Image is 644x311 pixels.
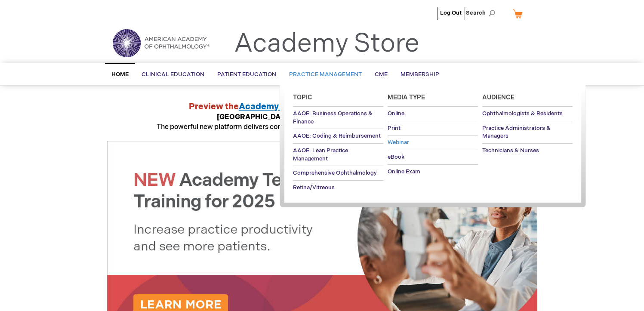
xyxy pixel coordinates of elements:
[293,132,381,139] span: AAOE: Coding & Reimbursement
[388,125,401,132] span: Print
[293,147,348,162] span: AAOE: Lean Practice Management
[293,110,373,125] span: AAOE: Business Operations & Finance
[482,110,563,117] span: Ophthalmologists & Residents
[388,94,425,101] span: Media Type
[189,102,455,112] strong: Preview the at AAO 2025
[293,184,335,191] span: Retina/Vitreous
[293,94,312,101] span: Topic
[239,102,402,112] a: Academy Technician Training Platform
[388,154,404,160] span: eBook
[440,9,462,16] a: Log Out
[234,28,419,59] a: Academy Store
[482,94,515,101] span: Audience
[388,110,404,117] span: Online
[217,113,428,121] strong: [GEOGRAPHIC_DATA], Hall WB1, Booth 2761, [DATE] 10:30 a.m.
[217,71,276,78] span: Patient Education
[401,71,439,78] span: Membership
[289,71,362,78] span: Practice Management
[388,139,409,146] span: Webinar
[375,71,388,78] span: CME
[111,71,129,78] span: Home
[388,168,420,175] span: Online Exam
[482,125,551,140] span: Practice Administrators & Managers
[293,169,377,176] span: Comprehensive Ophthalmology
[482,147,539,154] span: Technicians & Nurses
[466,4,499,22] span: Search
[142,71,204,78] span: Clinical Education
